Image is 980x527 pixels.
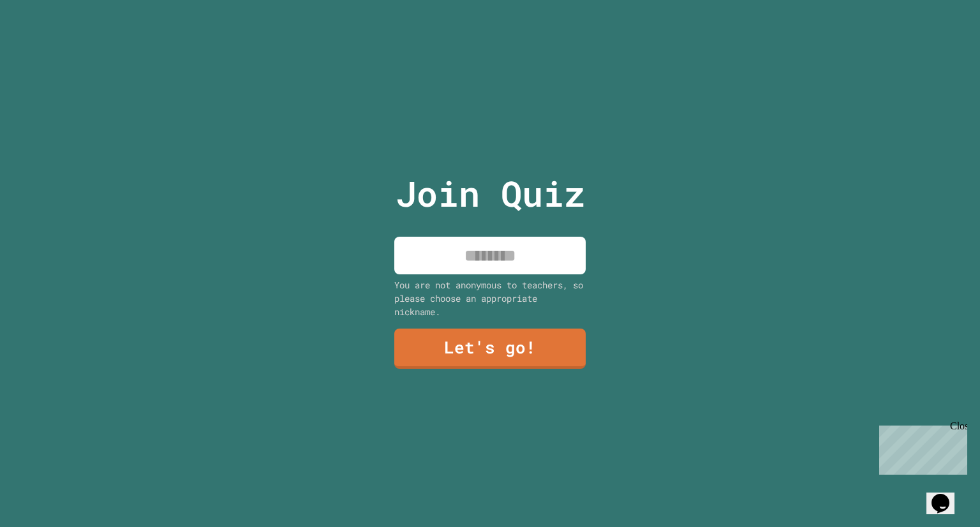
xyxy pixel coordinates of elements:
[394,329,586,369] a: Let's go!
[396,167,585,220] p: Join Quiz
[5,5,88,81] div: Chat with us now!Close
[874,420,967,475] iframe: chat widget
[394,278,586,318] div: You are not anonymous to teachers, so please choose an appropriate nickname.
[926,476,967,514] iframe: chat widget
